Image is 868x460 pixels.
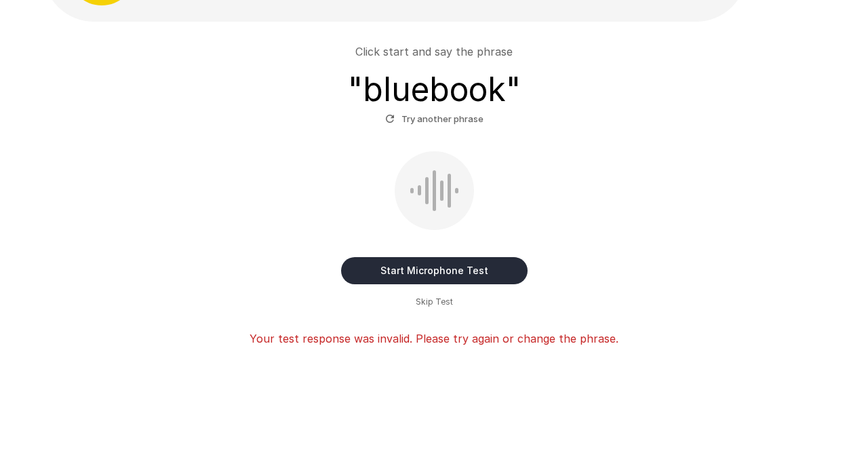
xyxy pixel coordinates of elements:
h3: " bluebook " [348,71,521,109]
p: Your test response was invalid. Please try again or change the phrase. [250,330,618,347]
button: Try another phrase [382,109,487,130]
button: Start Microphone Test [341,257,528,284]
span: Skip Test [416,295,453,309]
p: Click start and say the phrase [355,43,513,60]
